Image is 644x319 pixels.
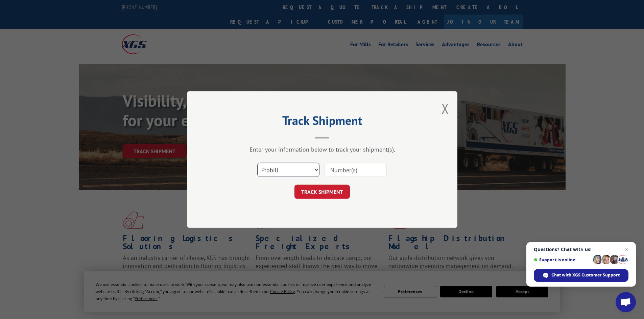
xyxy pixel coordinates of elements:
[551,272,620,278] span: Chat with XGS Customer Support
[623,245,631,254] span: Close chat
[534,269,628,282] div: Chat with XGS Customer Support
[221,116,424,129] h2: Track Shipment
[616,292,636,312] div: Open chat
[325,163,387,177] input: Number(s)
[534,257,591,262] span: Support is online
[294,185,350,199] button: TRACK SHIPMENT
[442,100,449,117] button: Close modal
[534,247,628,252] span: Questions? Chat with us!
[221,145,424,153] div: Enter your information below to track your shipment(s).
